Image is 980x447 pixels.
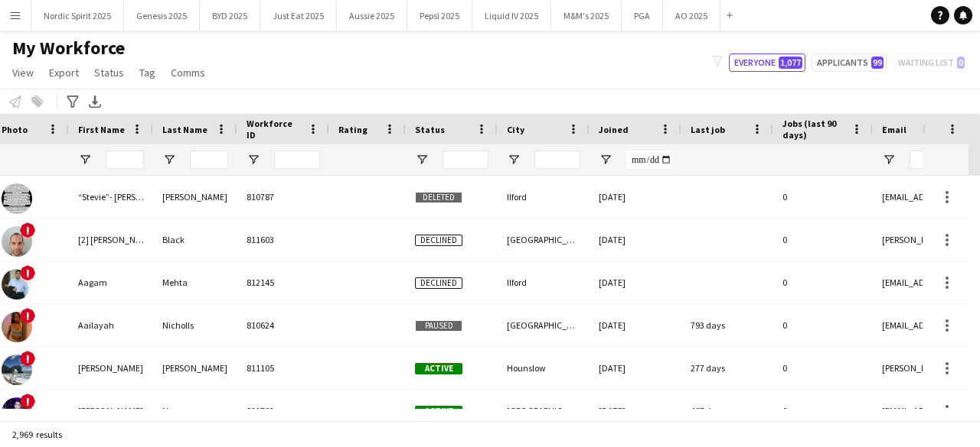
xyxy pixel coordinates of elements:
[498,261,590,303] div: Ilford
[507,124,524,135] span: City
[415,406,462,417] span: Active
[2,183,32,214] img: “Stevie”- Marie Ansell
[534,151,580,169] input: City Filter Input
[472,1,551,31] button: Liquid IV 2025
[626,151,672,169] input: Joined Filter Input
[415,320,462,332] span: Paused
[507,153,521,167] button: Open Filter Menu
[153,261,237,303] div: Mehta
[415,235,462,246] span: Declined
[590,304,681,346] div: [DATE]
[69,261,153,303] div: Aagam
[2,355,32,385] img: Aakash Panuganti
[681,304,773,346] div: 793 days
[812,53,887,72] button: Applicants99
[2,226,32,257] img: [2] Bradley Black
[20,265,35,280] span: !
[153,390,237,432] div: Nawaz
[773,219,873,261] div: 0
[69,304,153,346] div: Aailayah
[12,37,125,60] span: My Workforce
[20,308,35,323] span: !
[498,176,590,218] div: Ilford
[106,151,144,169] input: First Name Filter Input
[415,277,462,289] span: Declined
[882,124,906,135] span: Email
[2,124,28,135] span: Photo
[237,347,329,389] div: 811105
[590,390,681,432] div: [DATE]
[590,219,681,261] div: [DATE]
[773,261,873,303] div: 0
[247,153,260,167] button: Open Filter Menu
[590,261,681,303] div: [DATE]
[165,63,211,83] a: Comms
[551,1,622,31] button: M&M's 2025
[590,176,681,218] div: [DATE]
[415,124,445,135] span: Status
[773,304,873,346] div: 0
[153,219,237,261] div: Black
[69,219,153,261] div: [2] [PERSON_NAME]
[498,347,590,389] div: Hounslow
[337,1,407,31] button: Aussie 2025
[498,219,590,261] div: [GEOGRAPHIC_DATA]
[599,153,612,167] button: Open Filter Menu
[86,92,104,111] app-action-btn: Export XLSX
[69,390,153,432] div: [PERSON_NAME]
[237,176,329,218] div: 810787
[20,351,35,366] span: !
[162,153,176,167] button: Open Filter Menu
[237,304,329,346] div: 810624
[124,1,200,31] button: Genesis 2025
[782,118,845,141] span: Jobs (last 90 days)
[882,153,896,167] button: Open Filter Menu
[69,176,153,218] div: “Stevie”- [PERSON_NAME]
[69,347,153,389] div: [PERSON_NAME]
[590,347,681,389] div: [DATE]
[773,176,873,218] div: 0
[663,1,720,31] button: AO 2025
[6,63,40,83] a: View
[415,363,462,374] span: Active
[88,63,130,83] a: Status
[415,153,429,167] button: Open Filter Menu
[871,57,884,69] span: 99
[31,1,124,31] button: Nordic Spirit 2025
[2,397,32,428] img: Aalia Nawaz
[691,124,725,135] span: Last job
[599,124,629,135] span: Joined
[415,192,462,203] span: Deleted
[133,63,162,83] a: Tag
[94,66,124,79] span: Status
[443,151,488,169] input: Status Filter Input
[162,124,207,135] span: Last Name
[237,261,329,303] div: 812145
[43,63,85,83] a: Export
[171,66,205,79] span: Comms
[78,153,92,167] button: Open Filter Menu
[407,1,472,31] button: Pepsi 2025
[153,347,237,389] div: [PERSON_NAME]
[2,312,32,342] img: Aailayah Nicholls
[12,66,34,79] span: View
[681,390,773,432] div: 407 days
[78,124,125,135] span: First Name
[20,394,35,409] span: !
[729,53,805,72] button: Everyone1,077
[260,1,337,31] button: Just Eat 2025
[779,57,802,69] span: 1,077
[20,222,35,238] span: !
[153,304,237,346] div: Nicholls
[190,151,228,169] input: Last Name Filter Input
[274,151,320,169] input: Workforce ID Filter Input
[773,347,873,389] div: 0
[237,390,329,432] div: 811702
[773,390,873,432] div: 0
[498,304,590,346] div: [GEOGRAPHIC_DATA]
[247,118,302,141] span: Workforce ID
[200,1,260,31] button: BYD 2025
[2,269,32,300] img: Aagam Mehta
[139,66,155,79] span: Tag
[64,92,82,111] app-action-btn: Advanced filters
